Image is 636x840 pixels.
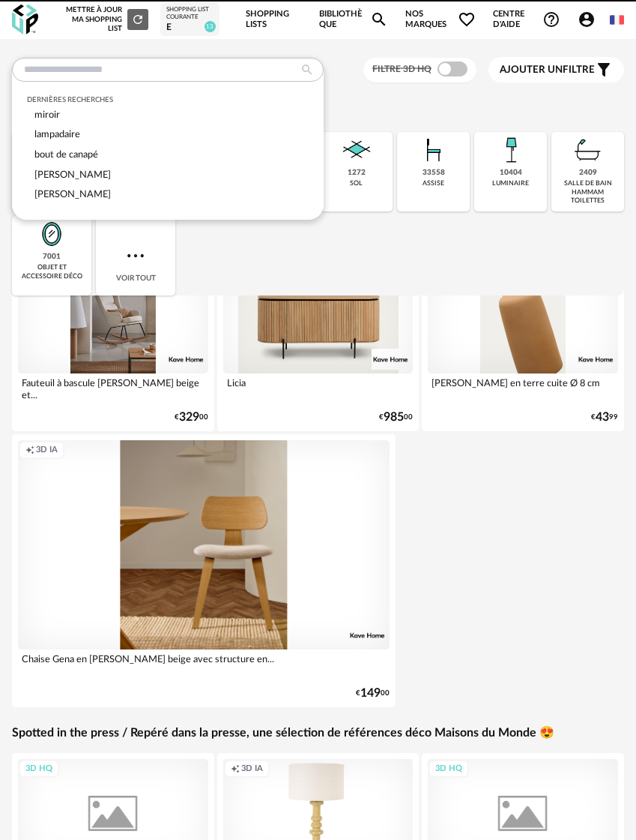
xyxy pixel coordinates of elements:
span: 3D IA [36,445,58,456]
div: salle de bain hammam toilettes [556,179,620,205]
a: Shopping List courante e 13 [166,6,213,33]
div: 3D HQ [19,760,59,778]
div: 10404 [500,168,522,178]
div: € 00 [379,412,413,422]
span: Account Circle icon [578,10,596,28]
div: Licia [223,373,414,403]
div: € 00 [175,412,208,422]
div: objet et accessoire déco [16,263,87,280]
button: Ajouter unfiltre Filter icon [488,57,624,82]
div: sol [350,179,363,187]
div: Shopping List courante [166,6,213,22]
span: 329 [179,412,199,422]
img: Sol.png [339,132,375,168]
span: Creation icon [25,445,34,456]
div: € 00 [356,688,390,698]
span: 13 [205,21,216,32]
a: Creation icon 3D IA Fauteuil à bascule [PERSON_NAME] beige et... €32900 [12,260,214,431]
img: fr [610,13,624,27]
img: Miroir.png [34,216,70,252]
span: miroir [34,110,60,119]
div: 7001 [43,252,61,262]
div: 1272 [348,168,366,178]
span: lampadaire [34,130,80,139]
div: Fauteuil à bascule [PERSON_NAME] beige et... [18,373,208,403]
img: Assise.png [416,132,452,168]
div: assise [423,179,444,187]
div: € 99 [591,412,618,422]
span: 149 [360,688,381,698]
div: [PERSON_NAME] en terre cuite Ø 8 cm [428,373,618,403]
div: Chaise Gena en [PERSON_NAME] beige avec structure en... [18,649,390,679]
span: [PERSON_NAME] [34,190,111,199]
span: Heart Outline icon [458,10,476,28]
div: 3D HQ [428,760,469,778]
div: 33558 [423,168,445,178]
span: filtre [500,64,595,76]
span: Filter icon [595,61,613,79]
span: Refresh icon [131,16,145,23]
span: 3D IA [241,763,263,775]
span: bout de canapé [34,150,98,159]
span: Help Circle Outline icon [542,10,560,28]
div: 2409 [579,168,597,178]
a: Creation icon 3D IA Chaise Gena en [PERSON_NAME] beige avec structure en... €14900 [12,434,396,707]
img: OXP [12,4,38,35]
span: Creation icon [231,763,240,775]
span: Magnify icon [370,10,388,28]
span: Ajouter un [500,64,563,75]
a: Creation icon 3D IA [PERSON_NAME] en terre cuite Ø 8 cm €4399 [422,260,624,431]
img: Salle%20de%20bain.png [570,132,606,168]
div: Dernières recherches [27,95,309,104]
img: Luminaire.png [493,132,529,168]
a: Creation icon 3D IA Licia €98500 [217,260,420,431]
div: e [166,22,213,34]
a: Spotted in the press / Repéré dans la presse, une sélection de références déco Maisons du Monde 😍 [12,725,554,741]
span: Filtre 3D HQ [372,64,431,73]
div: luminaire [492,179,529,187]
span: [PERSON_NAME] [34,170,111,179]
span: Centre d'aideHelp Circle Outline icon [493,9,560,31]
img: more.7b13dc1.svg [124,244,148,268]
div: Voir tout [96,216,175,295]
span: 43 [596,412,609,422]
span: 985 [384,412,404,422]
span: Account Circle icon [578,10,602,28]
div: Mettre à jour ma Shopping List [56,5,148,33]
